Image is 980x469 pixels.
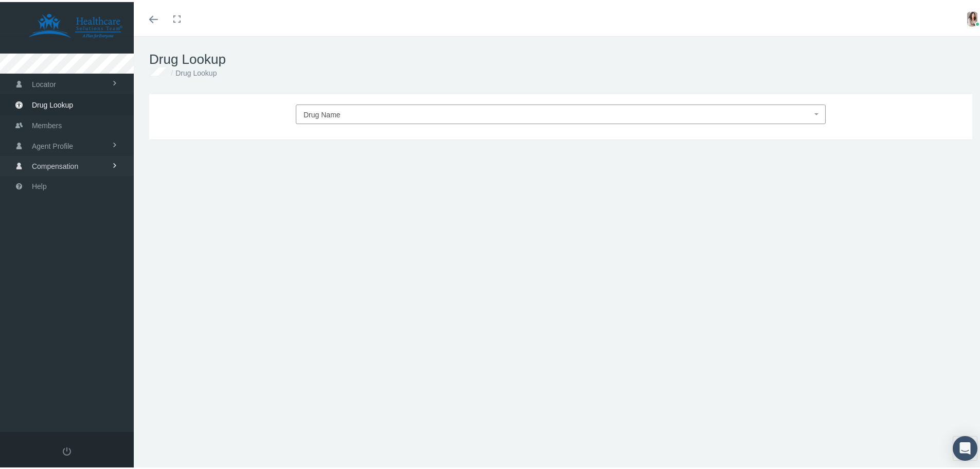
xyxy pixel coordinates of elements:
img: HEALTHCARE SOLUTIONS TEAM, LLC [13,11,137,37]
span: Agent Profile [32,134,73,154]
h1: Drug Lookup [149,49,972,65]
span: Members [32,114,62,133]
span: Drug Lookup [32,93,73,113]
li: Drug Lookup [168,65,217,77]
div: Open Intercom Messenger [953,434,977,459]
span: Locator [32,73,56,92]
span: Compensation [32,154,78,174]
span: Drug Name [304,109,341,117]
span: Help [32,175,47,194]
img: S_Profile_Picture_16529.jpg [965,9,980,25]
